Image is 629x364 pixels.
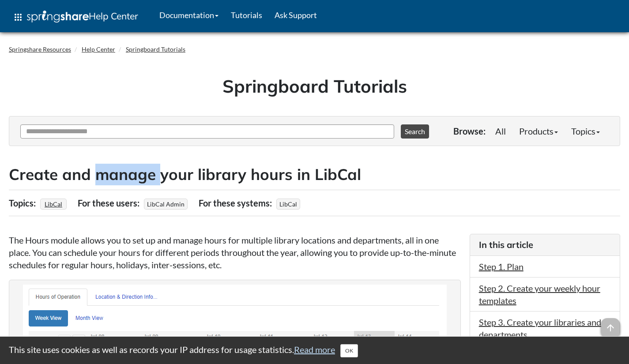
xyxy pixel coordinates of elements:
[479,239,611,251] h3: In this article
[153,4,225,26] a: Documentation
[144,199,188,210] span: LibCal Admin
[13,12,23,23] span: apps
[225,4,268,26] a: Tutorials
[126,45,185,53] a: Springboard Tutorials
[479,317,601,340] a: Step 3. Create your libraries and departments
[9,164,620,185] h2: Create and manage your library hours in LibCal
[82,45,115,53] a: Help Center
[601,318,620,338] span: arrow_upward
[9,195,38,211] div: Topics:
[565,122,606,140] a: Topics
[7,4,144,30] a: apps Help Center
[9,45,71,53] a: Springshare Resources
[9,234,461,271] p: The Hours module allows you to set up and manage hours for multiple library locations and departm...
[78,195,142,211] div: For these users:
[601,319,620,330] a: arrow_upward
[15,74,614,98] h1: Springboard Tutorials
[268,4,323,26] a: Ask Support
[489,122,512,140] a: All
[453,125,486,137] p: Browse:
[479,283,600,306] a: Step 2. Create your weekly hour templates
[89,10,138,22] span: Help Center
[294,344,335,355] a: Read more
[512,122,565,140] a: Products
[340,344,358,357] button: Close
[479,261,524,272] a: Step 1. Plan
[43,198,64,210] a: LibCal
[27,11,89,23] img: Springshare
[401,124,429,139] button: Search
[276,199,300,210] span: LibCal
[199,195,274,211] div: For these systems:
